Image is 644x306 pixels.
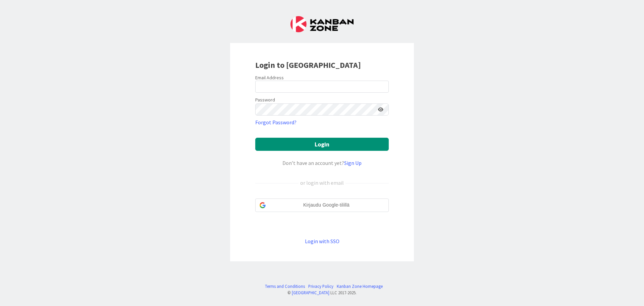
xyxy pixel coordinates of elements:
label: Email Address [255,75,284,81]
a: [GEOGRAPHIC_DATA] [292,290,329,295]
label: Password [255,96,275,103]
a: Privacy Policy [308,283,333,290]
a: Sign Up [344,160,362,166]
img: Kanban Zone [290,16,354,32]
span: Kirjaudu Google-tilillä [268,202,384,209]
a: Forgot Password? [255,118,297,126]
div: © LLC 2017- 2025 . [262,290,383,296]
a: Login with SSO [305,238,339,245]
a: Terms and Conditions [265,283,305,290]
div: or login with email [299,179,345,187]
b: Login to [GEOGRAPHIC_DATA] [255,60,361,70]
div: Kirjaudu Google-tilillä [255,199,389,212]
a: Kanban Zone Homepage [337,283,383,290]
button: Login [255,138,389,151]
iframe: Kirjaudu Google-tilillä -painike [252,211,392,226]
div: Don’t have an account yet? [255,159,389,167]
